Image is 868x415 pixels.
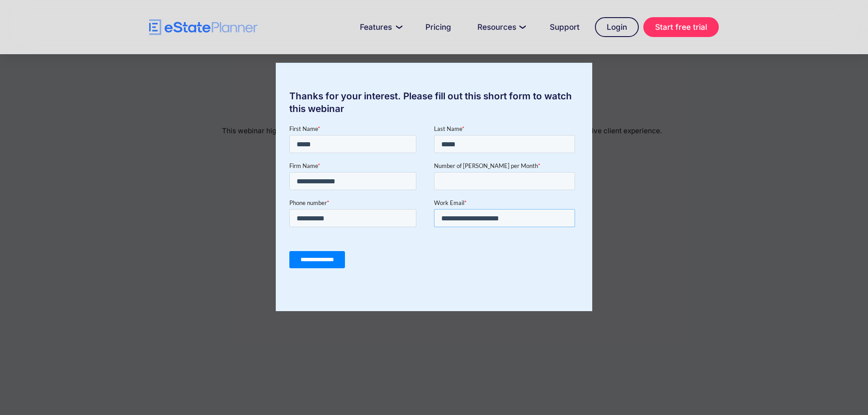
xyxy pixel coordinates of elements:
a: Pricing [415,18,462,36]
a: Start free trial [643,17,719,37]
a: Features [349,18,410,36]
a: Login [595,17,639,37]
div: Thanks for your interest. Please fill out this short form to watch this webinar [276,90,592,115]
a: Resources [467,18,534,36]
a: Support [539,18,590,36]
iframe: Form 0 [289,124,579,284]
a: home [149,19,258,35]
